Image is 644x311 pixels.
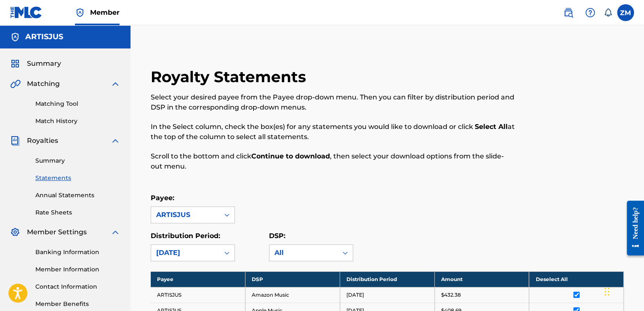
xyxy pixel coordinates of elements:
[151,151,515,172] p: Scroll to the bottom and click , then select your download options from the slide-out menu.
[582,4,599,21] div: Help
[156,248,214,258] div: [DATE]
[110,136,120,146] img: expand
[251,152,330,160] strong: Continue to download
[35,174,120,182] a: Statements
[617,4,634,21] div: User Menu
[151,122,515,142] p: In the Select column, check the box(es) for any statements you would like to download or click at...
[35,191,120,200] a: Annual Statements
[604,8,612,17] div: Notifications
[35,208,120,217] a: Rate Sheets
[35,300,120,308] a: Member Benefits
[10,32,20,42] img: Accounts
[90,8,120,17] span: Member
[110,227,120,237] img: expand
[35,248,120,257] a: Banking Information
[156,210,214,220] div: ARTISJUS
[27,227,87,237] span: Member Settings
[602,271,644,311] iframe: Chat Widget
[151,194,174,202] label: Payee:
[10,59,61,69] a: SummarySummary
[151,232,220,240] label: Distribution Period:
[434,271,529,287] th: Amount
[27,59,61,69] span: Summary
[35,265,120,274] a: Member Information
[274,248,333,258] div: All
[10,59,20,69] img: Summary
[441,291,461,299] p: $432.38
[475,123,508,131] strong: Select All
[35,117,120,126] a: Match History
[151,67,310,86] h2: Royalty Statements
[585,8,595,18] img: help
[25,32,63,42] h5: ARTISJUS
[620,194,644,262] iframe: Resource Center
[269,232,285,240] label: DSP:
[604,279,609,304] div: Drag
[35,99,120,108] a: Matching Tool
[245,287,340,303] td: Amazon Music
[27,136,58,146] span: Royalties
[10,79,21,89] img: Matching
[27,79,60,89] span: Matching
[151,271,245,287] th: Payee
[10,136,20,146] img: Royalties
[151,92,515,113] p: Select your desired payee from the Payee drop-down menu. Then you can filter by distribution peri...
[151,287,245,303] td: ARTISJUS
[35,156,120,165] a: Summary
[563,8,573,18] img: search
[340,287,434,303] td: [DATE]
[10,227,20,237] img: Member Settings
[340,271,434,287] th: Distribution Period
[35,282,120,291] a: Contact Information
[560,4,577,21] a: Public Search
[75,8,85,18] img: Top Rightsholder
[245,271,340,287] th: DSP
[10,6,43,19] img: MLC Logo
[110,79,120,89] img: expand
[529,271,624,287] th: Deselect All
